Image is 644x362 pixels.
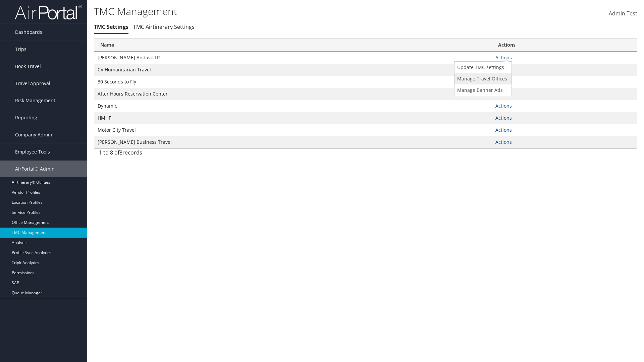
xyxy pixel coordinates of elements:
[133,23,195,31] a: TMC Airtinerary Settings
[495,139,512,145] a: Actions
[94,64,492,76] td: CV Humanitarian Travel
[495,127,512,133] a: Actions
[495,103,512,109] a: Actions
[94,4,456,18] h1: TMC Management
[609,3,637,24] a: Admin Test
[15,161,55,177] span: AirPortal® Admin
[94,124,492,136] td: Motor City Travel
[15,41,26,58] span: Trips
[94,76,492,88] td: 30 Seconds to Fly
[94,39,492,52] th: Name: activate to sort column ascending
[15,92,55,109] span: Risk Management
[495,115,512,121] a: Actions
[15,24,42,41] span: Dashboards
[15,126,52,143] span: Company Admin
[94,52,492,64] td: [PERSON_NAME] Andavo LP
[94,88,492,100] td: After Hours Reservation Center
[94,112,492,124] td: HMHF
[94,100,492,112] td: Dynamic
[15,58,41,75] span: Book Travel
[495,54,512,61] a: Actions
[15,143,50,160] span: Employee Tools
[454,84,510,96] a: Manage Banner Ads
[454,62,510,73] a: Update TMC settings
[454,73,510,84] a: Manage Travel Offices
[94,136,492,148] td: [PERSON_NAME] Business Travel
[15,75,50,92] span: Travel Approval
[15,4,82,20] img: airportal-logo.png
[492,39,637,52] th: Actions
[119,149,122,156] span: 8
[94,23,128,31] a: TMC Settings
[15,109,37,126] span: Reporting
[609,10,637,17] span: Admin Test
[99,148,225,160] div: 1 to 8 of records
